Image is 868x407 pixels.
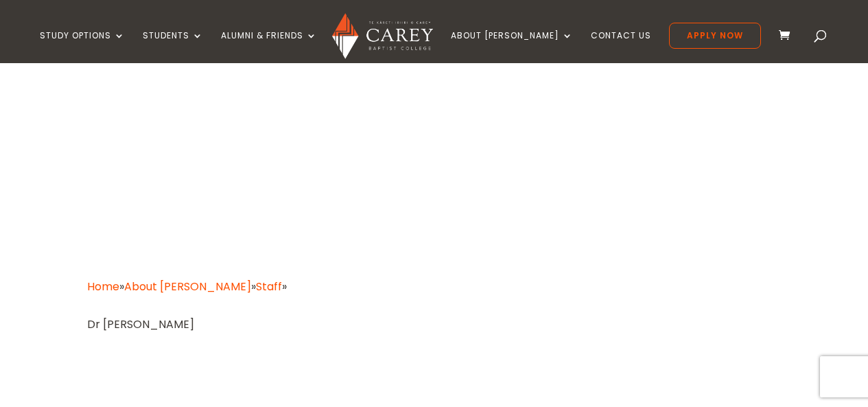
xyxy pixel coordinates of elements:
div: » » » [87,277,782,296]
a: About [PERSON_NAME] [451,31,573,63]
a: Alumni & Friends [221,31,317,63]
a: Home [87,279,119,294]
a: Students [143,31,203,63]
a: Staff [256,279,282,294]
div: Dr [PERSON_NAME] [87,315,782,334]
a: Study Options [40,31,125,63]
a: Contact Us [591,31,651,63]
img: Carey Baptist College [332,13,433,59]
a: About [PERSON_NAME] [124,279,251,294]
a: Apply Now [669,23,761,49]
